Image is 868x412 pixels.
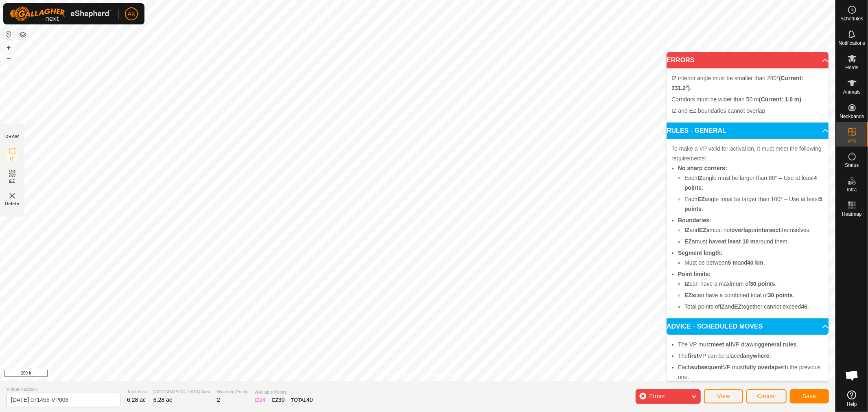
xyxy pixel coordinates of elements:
b: fully overlap [744,364,778,370]
b: EZs [699,227,710,233]
span: Help [847,402,857,407]
span: Herds [845,65,858,70]
span: Delete [5,201,20,207]
b: anywhere [743,353,770,359]
b: IZ [684,281,689,287]
li: and must not or themselves. [684,225,824,235]
b: overlap [731,227,752,233]
b: 40 km [747,259,763,266]
span: Errors [649,393,665,399]
span: [GEOGRAPHIC_DATA] Area [153,388,210,395]
button: Reset Map [4,29,13,39]
b: EZ [697,196,705,202]
span: IZ [10,156,15,162]
a: Contact Us [426,370,450,378]
button: View [704,389,743,403]
span: VPs [847,138,856,143]
a: Open chat [840,363,864,388]
p-accordion-content: ADVICE - SCHEDULED MOVES [667,335,829,400]
span: Watering Points [217,388,248,395]
span: Cancel [757,393,776,399]
li: can have a combined total of . [684,290,824,300]
span: 6.28 ac [127,397,146,403]
b: subsequent [691,364,723,370]
div: DRAW [5,134,19,140]
span: RULES - GENERAL [667,127,726,134]
span: ADVICE - SCHEDULED MOVES [667,323,763,330]
span: Schedules [840,16,863,21]
b: first [688,353,698,359]
span: Animals [843,90,861,94]
img: Gallagher Logo [10,7,112,21]
span: Heatmap [842,212,862,217]
span: Available Points [255,389,313,396]
b: No sharp corners: [678,165,727,171]
li: Each angle must be larger than 80° – Use at least . [684,173,824,193]
b: (Current: 1.0 m) [759,96,801,103]
div: IZ [255,396,265,404]
p-accordion-content: ERRORS [667,68,829,122]
b: 5 m [728,259,738,266]
span: 30 [278,397,285,403]
span: Infra [847,187,857,192]
button: Cancel [746,389,787,403]
span: 6.28 ac [153,397,172,403]
b: 30 points [768,292,793,298]
a: Privacy Policy [385,370,416,378]
b: IZ [697,175,702,181]
b: at least 10 m [721,238,755,245]
li: Total points of and together cannot exceed . [684,302,824,311]
p-accordion-content: RULES - GENERAL [667,139,829,318]
span: Save [802,393,816,399]
button: Save [790,389,829,403]
p-accordion-header: RULES - GENERAL [667,123,829,139]
b: 4 points [684,175,817,191]
b: 5 points [684,196,822,212]
span: Neckbands [840,114,864,119]
span: To make a VP valid for activation, it must meet the following requirements: [671,145,822,162]
a: Help [836,387,868,410]
b: 30 points [750,281,775,287]
span: Status [845,163,859,168]
span: Virtual Paddock [7,386,120,393]
span: EZ [9,178,15,184]
b: IZ [684,227,689,233]
b: 46 [801,303,807,310]
li: Each angle must be larger than 100° – Use at least . [684,194,824,214]
p-accordion-header: ERRORS [667,52,829,68]
span: AK [128,10,136,18]
span: ERRORS [667,57,694,64]
span: 24 [259,397,266,403]
div: EZ [272,396,285,404]
li: The VP must VP drawing . [678,340,824,349]
li: Each VP must with the previous one. [678,362,824,382]
p-accordion-header: ADVICE - SCHEDULED MOVES [667,318,829,335]
button: – [4,53,13,63]
span: 2 [217,397,220,403]
span: Notifications [839,41,865,46]
li: Must be between and . [684,258,824,267]
b: EZ [734,303,741,310]
b: Segment length: [678,250,723,256]
span: IZ and EZ boundaries cannot overlap. [671,107,767,114]
li: The VP can be placed . [678,351,824,361]
span: 40 [306,397,313,403]
b: IZ [719,303,724,310]
span: IZ interior angle must be smaller than 280° . [671,75,803,91]
button: + [4,43,13,53]
li: can have a maximum of . [684,279,824,289]
b: meet all [711,341,732,348]
b: Boundaries: [678,217,711,224]
b: general rules [761,341,796,348]
span: View [717,393,730,399]
img: VP [7,191,17,201]
b: EZs [684,292,695,298]
span: Corridors must be wider than 50 m . [671,96,803,103]
b: intersect [756,227,780,233]
b: Point limits: [678,271,711,277]
li: must have around them. [684,237,824,246]
span: Total Area [127,388,147,395]
button: Map Layers [18,30,28,39]
b: EZs [684,238,695,245]
div: TOTAL [291,396,313,404]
